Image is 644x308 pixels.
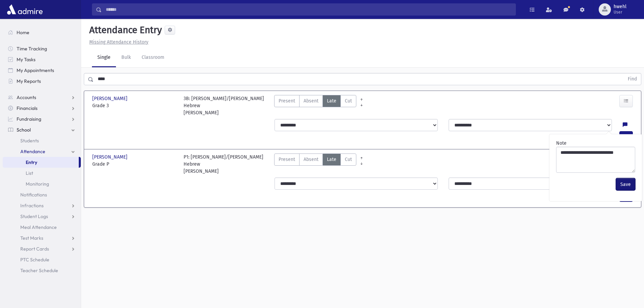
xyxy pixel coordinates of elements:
a: Bulk [116,48,136,67]
a: My Reports [3,76,81,87]
a: List [3,168,81,179]
span: [PERSON_NAME] [92,153,129,161]
span: Financials [17,105,38,111]
span: Monitoring [26,181,49,187]
span: Infractions [20,203,44,209]
span: Absent [304,97,318,104]
img: AdmirePro [5,3,44,16]
span: Teacher Schedule [20,267,58,274]
button: Find [624,73,641,85]
span: Grade 3 [92,102,177,109]
a: Home [3,27,81,38]
h5: Attendance Entry [87,24,162,36]
span: [PERSON_NAME] [92,95,129,102]
span: Present [279,97,295,104]
a: Teacher Schedule [3,265,81,276]
u: Missing Attendance History [89,39,148,45]
span: Cut [345,97,352,104]
div: AttTypes [274,95,356,116]
span: Report Cards [20,246,49,252]
span: Grade P [92,161,177,168]
a: Meal Attendance [3,222,81,233]
span: Cut [345,156,352,163]
span: User [614,9,626,15]
a: Financials [3,103,81,114]
a: Test Marks [3,233,81,243]
a: Students [3,135,81,146]
label: Note [556,140,567,147]
span: Home [17,29,29,35]
span: hwehl [614,4,626,9]
span: Present [279,156,295,163]
div: P1: [PERSON_NAME]/[PERSON_NAME] Hebrew [PERSON_NAME] [184,153,268,175]
a: Entry [3,157,79,168]
span: Entry [26,159,37,165]
span: Attendance [20,148,45,155]
a: Classroom [136,48,170,67]
a: Infractions [3,200,81,211]
span: My Tasks [17,56,35,63]
span: Absent [304,156,318,163]
a: Missing Attendance History [87,39,148,45]
span: Time Tracking [17,46,47,52]
span: Meal Attendance [20,224,57,230]
span: Late [327,156,336,163]
span: Fundraising [17,116,41,122]
button: Save [616,178,635,190]
a: Monitoring [3,179,81,189]
a: Attendance [3,146,81,157]
a: Report Cards [3,243,81,254]
span: Late [327,97,336,104]
a: PTC Schedule [3,254,81,265]
span: My Appointments [17,67,54,73]
a: Accounts [3,92,81,103]
a: School [3,124,81,135]
span: Students [20,138,39,144]
span: Accounts [17,94,36,100]
a: My Tasks [3,54,81,65]
a: Fundraising [3,114,81,124]
span: Notifications [20,192,47,198]
a: My Appointments [3,65,81,76]
div: AttTypes [274,153,356,175]
span: Test Marks [20,235,43,241]
a: Single [92,48,116,67]
span: Student Logs [20,213,48,219]
span: My Reports [17,78,41,84]
a: Student Logs [3,211,81,222]
div: 3B: [PERSON_NAME]/[PERSON_NAME] Hebrew [PERSON_NAME] [184,95,268,116]
span: School [17,127,31,133]
span: PTC Schedule [20,257,49,263]
a: Time Tracking [3,43,81,54]
a: Notifications [3,189,81,200]
input: Search [102,3,516,16]
span: List [26,170,33,176]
